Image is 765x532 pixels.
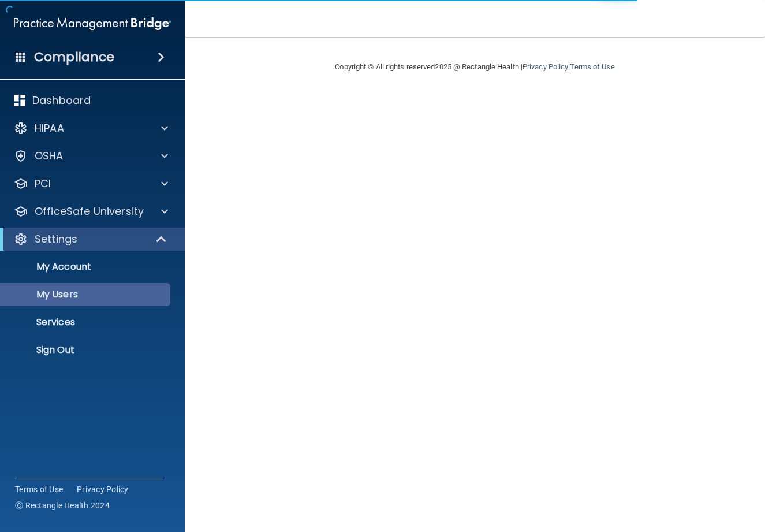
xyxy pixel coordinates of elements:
p: My Users [8,289,165,300]
p: PCI [35,177,51,191]
a: PCI [14,177,168,191]
p: Sign Out [8,344,165,356]
a: HIPAA [14,121,168,135]
p: Settings [35,232,77,246]
a: Terms of Use [15,483,63,495]
img: PMB logo [14,12,171,35]
a: Terms of Use [570,62,614,71]
a: Privacy Policy [77,483,129,495]
p: OfficeSafe University [35,204,144,218]
a: Dashboard [14,94,168,107]
a: OSHA [14,149,168,163]
img: dashboard.aa5b2476.svg [14,95,25,106]
a: Privacy Policy [523,62,568,71]
p: Dashboard [32,94,91,107]
p: Services [8,317,165,328]
p: OSHA [35,149,64,163]
a: OfficeSafe University [14,204,168,218]
div: Copyright © All rights reserved 2025 @ Rectangle Health | | [264,49,686,85]
h4: Compliance [34,49,114,65]
p: My Account [8,261,165,273]
a: Settings [14,232,167,246]
span: Ⓒ Rectangle Health 2024 [15,500,110,511]
p: HIPAA [35,121,64,135]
